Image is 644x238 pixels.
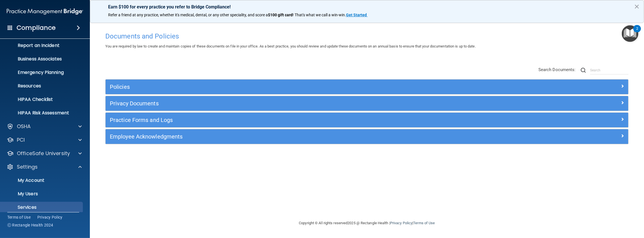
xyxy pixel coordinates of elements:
h4: Compliance [17,24,56,32]
h5: Policies [110,84,493,90]
span: Ⓒ Rectangle Health 2024 [7,222,53,228]
img: PMB logo [7,6,83,17]
h5: Privacy Documents [110,100,493,106]
span: Refer a friend at any practice, whether it's medical, dental, or any other speciality, and score a [108,13,268,17]
p: PCI [17,137,25,143]
p: OfficeSafe University [17,150,70,157]
button: Open Resource Center, 2 new notifications [622,25,638,42]
a: PCI [7,137,82,143]
p: My Account [4,178,80,183]
p: My Users [4,191,80,197]
p: Emergency Planning [4,70,80,75]
input: Search [590,66,629,74]
a: Terms of Use [413,221,435,225]
a: Practice Forms and Logs [110,115,624,124]
span: You are required by law to create and maintain copies of these documents on file in your office. ... [105,44,476,48]
strong: $100 gift card [268,13,293,17]
div: 2 [636,29,638,36]
a: Employee Acknowledgments [110,132,624,141]
div: Copyright © All rights reserved 2025 @ Rectangle Health | | [265,214,470,232]
a: OfficeSafe University [7,150,82,157]
a: Policies [110,82,624,91]
button: Close [634,2,640,11]
span: ! That's what we call a win-win. [293,13,346,17]
a: OSHA [7,123,82,130]
p: Business Associates [4,56,80,62]
h5: Employee Acknowledgments [110,133,493,140]
a: Privacy Policy [37,214,63,220]
p: Settings [17,164,38,170]
a: Get Started [346,13,368,17]
img: ic-search.3b580494.png [581,68,586,73]
strong: Get Started [346,13,367,17]
p: Earn $100 for every practice you refer to Bridge Compliance! [108,4,626,10]
p: Report an Incident [4,43,80,48]
a: Privacy Policy [390,221,412,225]
p: HIPAA Risk Assessment [4,110,80,116]
h5: Practice Forms and Logs [110,117,493,123]
a: Privacy Documents [110,99,624,108]
a: Settings [7,164,82,170]
a: Terms of Use [7,214,31,220]
p: HIPAA Checklist [4,97,80,102]
h4: Documents and Policies [105,33,629,40]
span: Search Documents: [538,67,576,72]
p: Services [4,205,80,210]
p: OSHA [17,123,31,130]
p: Resources [4,83,80,89]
